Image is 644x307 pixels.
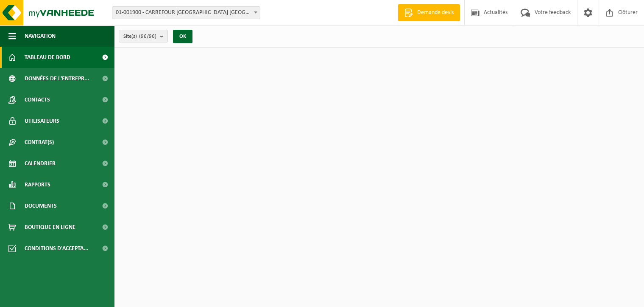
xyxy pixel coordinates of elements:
[25,217,75,238] span: Boutique en ligne
[25,110,59,132] span: Utilisateurs
[25,195,57,217] span: Documents
[139,34,156,39] count: (96/96)
[25,174,50,195] span: Rapports
[25,89,50,110] span: Contacts
[119,30,168,42] button: Site(s)(96/96)
[398,4,460,21] a: Demande devis
[25,25,56,47] span: Navigation
[25,47,70,68] span: Tableau de bord
[25,132,54,153] span: Contrat(s)
[415,8,456,17] span: Demande devis
[25,238,89,259] span: Conditions d'accepta...
[25,68,89,89] span: Données de l'entrepr...
[112,6,260,19] span: 01-001900 - CARREFOUR BELGIUM NV-ALG. BOEK - EVERE
[173,30,192,43] button: OK
[25,153,56,174] span: Calendrier
[123,30,156,43] span: Site(s)
[112,7,260,19] span: 01-001900 - CARREFOUR BELGIUM NV-ALG. BOEK - EVERE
